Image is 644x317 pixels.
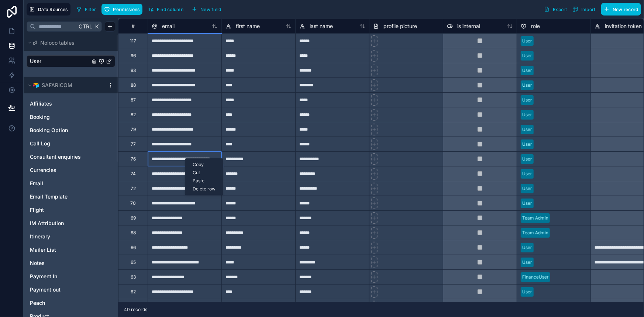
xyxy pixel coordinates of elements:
button: Import [570,3,598,15]
div: 63 [131,274,136,280]
span: Payment out [30,286,61,293]
div: 87 [131,97,136,103]
div: Affiliates [27,98,115,110]
div: Team Admin [522,230,548,236]
div: 76 [131,156,136,162]
span: Affiliates [30,100,52,107]
a: Consultant enquiries [30,153,97,161]
div: 62 [131,289,136,295]
span: Ctrl [78,22,93,31]
div: User [522,111,532,118]
span: Import [581,7,596,12]
span: Noloco tables [40,39,75,46]
button: Find column [145,4,186,15]
button: Export [541,3,570,15]
div: User [522,185,532,192]
div: 93 [131,68,136,73]
span: first name [236,23,260,30]
div: Mailer List [27,244,115,256]
div: FinanceUser [522,274,549,280]
span: Notes [30,259,45,267]
span: New record [613,7,638,12]
div: User [522,97,532,103]
a: Flight [30,206,97,214]
div: Copy [185,161,223,169]
div: Itinerary [27,231,115,242]
div: User [522,259,532,266]
div: Payment In [27,271,115,282]
span: Itinerary [30,233,50,240]
div: 66 [131,245,136,251]
div: 74 [131,171,136,177]
a: New record [598,3,641,15]
div: Booking Option [27,124,115,136]
span: IM Attribution [30,220,64,227]
div: Notes [27,257,115,269]
span: Permissions [113,7,140,12]
div: User [522,289,532,295]
span: Email [30,180,43,187]
div: 77 [131,141,136,147]
span: Peach [30,299,45,307]
div: User [522,126,532,133]
div: User [27,55,115,67]
a: Mailer List [30,246,97,254]
span: invitation token [605,23,642,30]
div: User [522,67,532,74]
div: 117 [130,38,136,44]
span: Email Template [30,193,68,200]
div: User [522,141,532,148]
button: New field [189,4,224,15]
span: Booking [30,113,50,121]
span: email [162,23,175,30]
div: User [522,170,532,177]
div: 96 [131,53,136,59]
a: Peach [30,299,97,307]
span: profile picture [383,23,417,30]
a: Itinerary [30,233,97,240]
a: User [30,58,90,65]
span: Mailer List [30,246,56,254]
div: User [522,38,532,44]
div: Email Template [27,191,115,203]
a: Payment out [30,286,97,293]
button: Noloco tables [27,38,111,48]
div: Email [27,178,115,189]
button: Data Sources [27,3,70,15]
a: Email Template [30,193,97,200]
a: Payment In [30,273,97,280]
span: Currencies [30,166,56,174]
button: Filter [73,4,99,15]
div: Currencies [27,164,115,176]
img: Airtable Logo [33,82,39,88]
a: Permissions [101,4,145,15]
span: Booking Option [30,127,68,134]
span: role [531,23,540,30]
span: Consultant enquiries [30,153,81,161]
div: Flight [27,204,115,216]
div: # [124,23,142,29]
div: Paste [185,177,223,185]
div: User [522,244,532,251]
a: Call Log [30,140,97,147]
span: Filter [85,7,96,12]
div: Peach [27,297,115,309]
div: Delete row [185,185,223,193]
span: Flight [30,206,44,214]
span: Call Log [30,140,50,147]
div: 65 [131,259,136,265]
span: Export [553,7,567,12]
a: IM Attribution [30,220,97,227]
span: is internal [457,23,480,30]
button: Permissions [101,4,142,15]
span: SAFARICOM [42,82,72,89]
a: Affiliates [30,100,97,107]
button: Airtable LogoSAFARICOM [27,80,105,90]
a: Booking Option [30,127,97,134]
div: User [522,156,532,162]
div: Booking [27,111,115,123]
div: 82 [131,112,136,118]
span: last name [310,23,333,30]
a: Booking [30,113,97,121]
div: Team Admin [522,215,548,221]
